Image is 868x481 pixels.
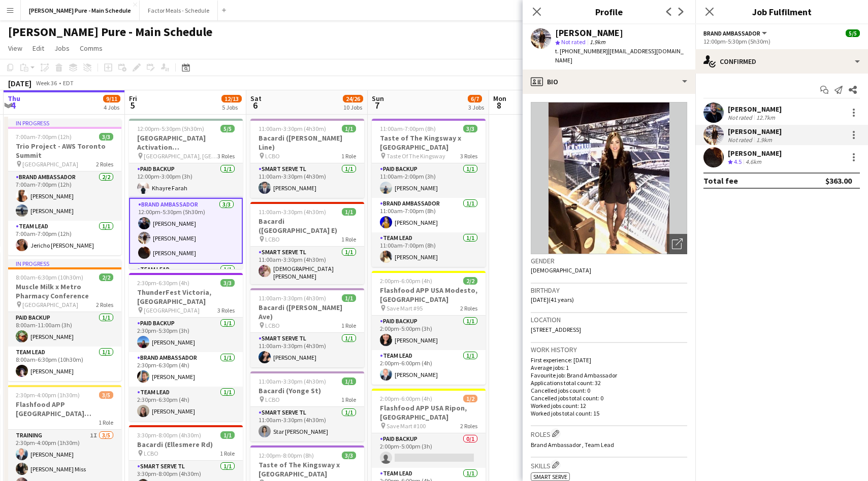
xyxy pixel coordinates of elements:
[695,5,868,18] h3: Job Fulfilment
[342,377,356,385] span: 1/1
[695,49,868,74] div: Confirmed
[144,450,158,457] span: LCBO
[343,104,363,111] div: 10 Jobs
[341,235,356,243] span: 1 Role
[531,345,687,354] h3: Work history
[754,136,774,144] div: 1.9km
[523,5,695,18] h3: Profile
[531,326,581,333] span: [STREET_ADDRESS]
[8,119,121,127] div: In progress
[370,99,384,111] span: 7
[493,94,506,103] span: Mon
[129,119,243,269] app-job-card: 12:00pm-5:30pm (5h30m)5/5[GEOGRAPHIC_DATA] Activation [GEOGRAPHIC_DATA] [GEOGRAPHIC_DATA], [GEOGR...
[259,208,326,216] span: 11:00am-3:30pm (4h30m)
[531,102,687,254] img: Crew avatar or photo
[33,44,44,53] span: Edit
[103,95,120,102] span: 9/11
[250,371,364,441] app-job-card: 11:00am-3:30pm (4h30m)1/1Bacardi (Yonge St) LCBO1 RoleSmart Serve TL1/111:00am-3:30pm (4h30m)Star...
[531,402,687,409] p: Worked jobs count: 12
[6,99,20,111] span: 4
[8,282,121,300] h3: Muscle Milk x Metro Pharmacy Conference
[342,294,356,302] span: 1/1
[460,152,477,160] span: 3 Roles
[259,377,326,385] span: 11:00am-3:30pm (4h30m)
[825,176,852,186] div: $363.00
[555,47,608,55] span: t. [PHONE_NUMBER]
[220,450,235,457] span: 1 Role
[4,42,26,55] a: View
[728,136,754,144] div: Not rated
[104,104,120,111] div: 4 Jobs
[342,208,356,216] span: 1/1
[129,198,243,264] app-card-role: Brand Ambassador3/312:00pm-5:30pm (5h30m)[PERSON_NAME][PERSON_NAME][PERSON_NAME]
[372,433,486,468] app-card-role: Paid Backup0/12:00pm-5:00pm (3h)
[703,29,768,37] button: Brand Ambassador
[754,114,777,121] div: 12.7km
[250,460,364,478] h3: Taste of The Kingsway x [GEOGRAPHIC_DATA]
[343,95,363,102] span: 24/26
[144,152,217,160] span: [GEOGRAPHIC_DATA], [GEOGRAPHIC_DATA]
[468,104,484,111] div: 3 Jobs
[734,158,742,165] span: 4.5
[8,119,121,255] app-job-card: In progress7:00am-7:00pm (12h)3/3Trio Project - AWS Toronto Summit [GEOGRAPHIC_DATA]2 RolesBrand ...
[380,395,432,402] span: 2:00pm-6:00pm (4h)
[588,38,607,46] span: 1.9km
[96,160,113,168] span: 2 Roles
[265,396,280,403] span: LCBO
[220,125,235,132] span: 5/5
[667,234,687,254] div: Open photos pop-in
[372,271,486,385] app-job-card: 2:00pm-6:00pm (4h)2/2Flashfood APP USA Modesto, [GEOGRAPHIC_DATA] Save Mart #952 RolesPaid Backup...
[372,232,486,267] app-card-role: Team Lead1/111:00am-7:00pm (8h)[PERSON_NAME]
[728,127,782,136] div: [PERSON_NAME]
[703,176,738,186] div: Total fee
[63,79,74,87] div: EDT
[531,428,687,439] h3: Roles
[380,125,436,132] span: 11:00am-7:00pm (8h)
[380,277,432,285] span: 2:00pm-6:00pm (4h)
[250,333,364,367] app-card-role: Smart Serve TL1/111:00am-3:30pm (4h30m)[PERSON_NAME]
[16,133,72,141] span: 7:00am-7:00pm (12h)
[531,460,687,470] h3: Skills
[96,301,113,308] span: 2 Roles
[728,149,782,158] div: [PERSON_NAME]
[531,286,687,295] h3: Birthday
[728,105,782,114] div: [PERSON_NAME]
[28,42,48,55] a: Edit
[8,94,20,103] span: Thu
[341,322,356,329] span: 1 Role
[259,294,326,302] span: 11:00am-3:30pm (4h30m)
[250,202,364,284] app-job-card: 11:00am-3:30pm (4h30m)1/1Bacardi ([GEOGRAPHIC_DATA] E) LCBO1 RoleSmart Serve TL1/111:00am-3:30pm ...
[140,1,218,20] button: Factor Meals - Schedule
[222,104,241,111] div: 5 Jobs
[129,352,243,387] app-card-role: Brand Ambassador1/12:30pm-6:30pm (4h)[PERSON_NAME]
[372,350,486,385] app-card-role: Team Lead1/12:00pm-6:00pm (4h)[PERSON_NAME]
[555,47,684,64] span: | [EMAIL_ADDRESS][DOMAIN_NAME]
[250,407,364,441] app-card-role: Smart Serve TL1/111:00am-3:30pm (4h30m)Star [PERSON_NAME]
[99,391,113,399] span: 3/5
[531,296,574,303] span: [DATE] (41 years)
[372,119,486,267] app-job-card: 11:00am-7:00pm (8h)3/3Taste of The Kingsway x [GEOGRAPHIC_DATA] Taste Of The Kingsway3 RolesPaid ...
[387,304,423,312] span: Save Mart #95
[80,44,103,53] span: Comms
[250,94,262,103] span: Sat
[129,264,243,298] app-card-role: Team Lead1/1
[8,259,121,381] app-job-card: In progress8:00am-6:30pm (10h30m)2/2Muscle Milk x Metro Pharmacy Conference [GEOGRAPHIC_DATA]2 Ro...
[8,259,121,267] div: In progress
[259,125,326,132] span: 11:00am-3:30pm (4h30m)
[523,70,695,94] div: Bio
[249,99,262,111] span: 6
[561,38,586,46] span: Not rated
[372,163,486,198] app-card-role: Paid Backup1/111:00am-2:00pm (3h)[PERSON_NAME]
[8,24,212,40] h1: [PERSON_NAME] Pure - Main Schedule
[531,379,687,387] p: Applications total count: 32
[744,158,763,166] div: 4.6km
[220,431,235,439] span: 1/1
[372,133,486,152] h3: Taste of The Kingsway x [GEOGRAPHIC_DATA]
[16,391,80,399] span: 2:30pm-4:00pm (1h30m)
[8,44,22,53] span: View
[250,217,364,235] h3: Bacardi ([GEOGRAPHIC_DATA] E)
[220,279,235,287] span: 3/3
